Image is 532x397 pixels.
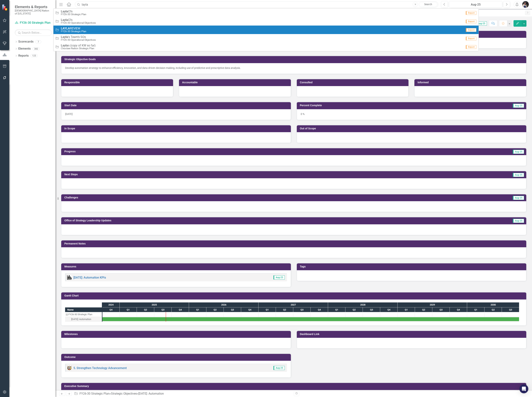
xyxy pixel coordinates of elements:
[273,275,285,279] span: Aug-25
[419,2,437,7] a: Search
[300,127,525,130] h3: Out of Scope
[328,307,345,312] div: Q1
[120,307,137,312] div: Q1
[35,40,41,43] div: 7
[18,47,31,51] a: Elements
[432,307,450,312] div: Q3
[64,173,310,176] h3: Next Steps
[67,366,72,370] img: Focus Area
[64,242,524,245] h3: Permanent Notes
[172,307,189,312] div: Q4
[74,392,291,396] div: » »
[65,312,102,317] div: Task: FY26-30 Strategic Plan Start date: 2024-10-01 End date: 2024-10-02
[467,302,519,307] div: 2030
[484,307,502,312] div: Q2
[64,333,289,336] h3: Milestones
[449,1,502,8] button: Aug-25
[65,317,102,322] div: Task: Start date: 2024-10-01 End date: 2030-09-30
[276,307,293,312] div: Q2
[61,35,68,39] strong: Layla
[328,302,398,307] div: 2028
[73,366,127,370] a: 5. Strengthen Technology Advancement
[224,307,241,312] div: Q3
[61,27,70,30] strong: LAYLA
[415,307,432,312] div: Q2
[65,113,73,115] span: [DATE]
[61,47,96,50] small: Choctaw Nation Strategic Plan
[466,11,476,15] span: Report
[18,40,33,44] a: Scorecards
[71,317,91,322] div: [DATE]: Automation
[64,81,171,84] h3: Responsible
[259,302,328,307] div: 2027
[513,219,524,223] span: Aug-25
[450,2,501,7] div: Aug-25
[61,27,86,30] span: REVIEW
[513,104,524,108] span: Aug-25
[418,81,524,84] h3: Informed
[67,275,72,280] img: Performance Management
[259,307,276,312] div: Q1
[241,307,259,312] div: Q4
[363,307,380,312] div: Q3
[61,10,68,13] strong: Layla
[61,44,96,47] span: s (copy of KW so far)
[64,150,290,153] h3: Progress
[53,43,479,51] a: Laylas (copy of KW so far)Choctaw Nation Strategic PlanReport
[75,1,438,8] input: Search ClearPoint...
[154,307,172,312] div: Q3
[53,34,479,43] a: Layla's Team's SOsFY26-30 Operational ObjectivesReport
[61,13,86,16] small: FY26-30 Strategic Plan
[61,38,96,41] small: FY26-30 Operational Objectives
[18,54,29,58] a: Reports
[467,307,484,312] div: Q1
[300,265,525,268] h3: Tags
[61,10,86,13] span: CI's
[293,307,311,312] div: Q3
[64,356,289,359] h3: Outcome
[64,385,524,388] h3: Executive Summary
[189,307,206,312] div: Q1
[138,392,164,395] div: [DATE]: Automation
[15,29,52,36] input: Search Below...
[398,307,415,312] div: Q1
[65,312,102,317] div: FY26-30 Strategic Plan
[466,28,476,32] span: Report
[64,196,314,199] h3: Challenges
[61,18,96,22] span: CI's
[68,312,92,317] div: FY26-30 Strategic Plan
[53,26,479,34] a: LAYLAREVIEWFY26-30 Strategic PlanReport
[2,4,8,11] img: ClearPoint Strategy
[380,307,398,312] div: Q4
[102,317,519,321] div: Task: Start date: 2024-10-01 End date: 2030-09-30
[64,219,433,222] h3: Office of Strategy Leadership Updates
[64,58,524,61] h3: Strategic Objective Goals
[273,366,285,370] span: Aug-25
[502,307,519,312] div: Q3
[513,173,524,177] span: Aug-25
[15,5,52,9] span: Elements & Reports
[345,307,363,312] div: Q2
[522,1,529,8] img: Layla Freeman
[65,307,102,312] div: Name
[61,44,68,47] strong: Layla
[300,104,447,107] h3: Percent Complete
[297,109,526,120] div: 0 %
[61,30,86,33] small: FY26-30 Strategic Plan
[300,81,407,84] h3: Consulted
[466,45,476,49] span: Report
[53,9,479,17] a: LaylaCI'sFY26-30 Strategic PlanReport
[206,307,224,312] div: Q2
[450,307,467,312] div: Q4
[519,384,528,393] div: Open Intercom Messenger
[15,21,52,25] a: FY26-30 Strategic Plan
[102,307,120,312] div: Q4
[64,104,289,107] h3: Start Date
[64,294,524,297] h3: Gantt Chart
[31,54,38,57] div: 125
[64,265,289,268] h3: Measures
[466,37,476,40] span: Report
[80,392,109,395] a: FY26-30 Strategic Plan
[513,150,524,154] span: Aug-25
